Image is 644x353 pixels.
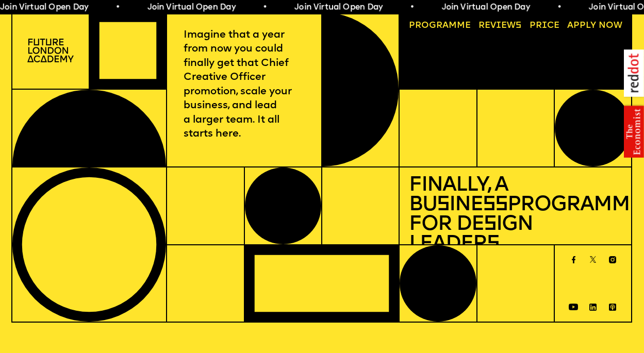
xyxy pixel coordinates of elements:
[404,16,475,35] a: Programme
[563,16,626,35] a: Apply now
[115,4,120,12] span: •
[262,4,267,12] span: •
[474,16,525,35] a: Reviews
[437,195,449,215] span: s
[557,4,562,12] span: •
[483,195,507,215] span: ss
[525,16,564,35] a: Price
[410,4,415,12] span: •
[484,214,496,235] span: s
[184,28,305,142] p: Imagine that a year from now you could finally get that Chief Creative Officer promotion, scale y...
[487,234,499,255] span: s
[409,176,622,255] h1: Finally, a Bu ine Programme for De ign Leader
[442,21,449,30] span: a
[567,21,573,30] span: A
